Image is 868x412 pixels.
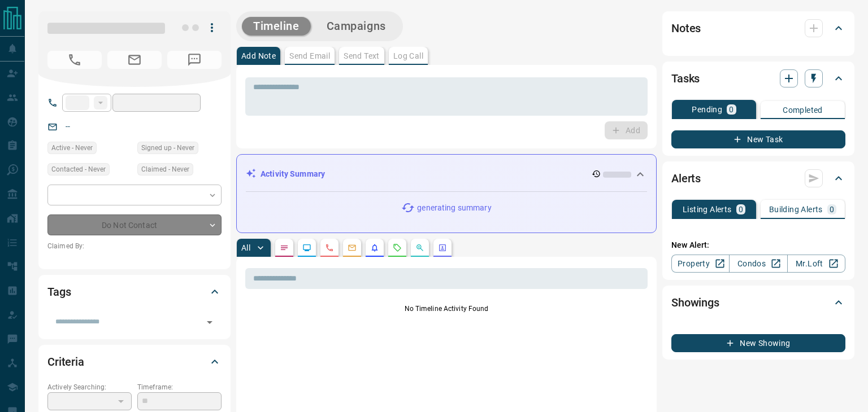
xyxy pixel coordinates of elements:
[739,205,743,213] p: 0
[242,17,311,36] button: Timeline
[47,353,84,371] h2: Criteria
[167,51,222,69] span: No Number
[66,122,70,131] a: --
[370,243,379,252] svg: Listing Alerts
[202,314,218,330] button: Open
[348,243,357,252] svg: Emails
[137,382,222,392] p: Timeframe:
[107,51,162,69] span: No Email
[671,293,719,312] h2: Showings
[671,19,701,37] h2: Notes
[47,51,102,69] span: No Number
[141,164,189,175] span: Claimed - Never
[47,348,222,375] div: Criteria
[51,164,106,175] span: Contacted - Never
[671,65,845,92] div: Tasks
[393,243,402,252] svg: Requests
[241,244,250,252] p: All
[47,214,222,235] div: Do Not Contact
[245,304,648,314] p: No Timeline Activity Found
[830,205,834,213] p: 0
[671,15,845,42] div: Notes
[671,169,701,187] h2: Alerts
[671,69,700,87] h2: Tasks
[241,52,276,60] p: Add Note
[280,243,289,252] svg: Notes
[783,106,823,114] p: Completed
[261,168,325,180] p: Activity Summary
[671,334,845,352] button: New Showing
[302,243,311,252] svg: Lead Browsing Activity
[47,241,222,251] p: Claimed By:
[671,165,845,192] div: Alerts
[47,283,71,301] h2: Tags
[438,243,447,252] svg: Agent Actions
[729,106,734,113] p: 0
[671,289,845,316] div: Showings
[51,142,93,154] span: Active - Never
[141,142,194,154] span: Signed up - Never
[671,239,845,251] p: New Alert:
[683,205,732,213] p: Listing Alerts
[729,255,787,273] a: Condos
[246,164,647,185] div: Activity Summary
[47,382,132,392] p: Actively Searching:
[671,130,845,148] button: New Task
[692,106,722,113] p: Pending
[415,243,424,252] svg: Opportunities
[671,255,730,273] a: Property
[325,243,334,252] svg: Calls
[769,205,823,213] p: Building Alerts
[315,17,397,36] button: Campaigns
[417,202,491,214] p: generating summary
[787,255,845,273] a: Mr.Loft
[47,278,222,305] div: Tags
